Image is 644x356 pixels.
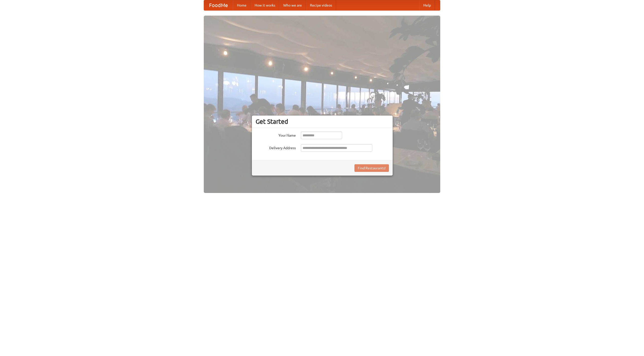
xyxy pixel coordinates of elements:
label: Delivery Address [256,144,296,150]
label: Your Name [256,132,296,138]
a: How it works [251,0,279,10]
a: Home [233,0,251,10]
a: Help [419,0,435,10]
button: Find Restaurants! [354,164,389,172]
a: Who we are [279,0,306,10]
h3: Get Started [256,118,389,125]
a: Recipe videos [306,0,336,10]
a: FoodMe [204,0,233,10]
